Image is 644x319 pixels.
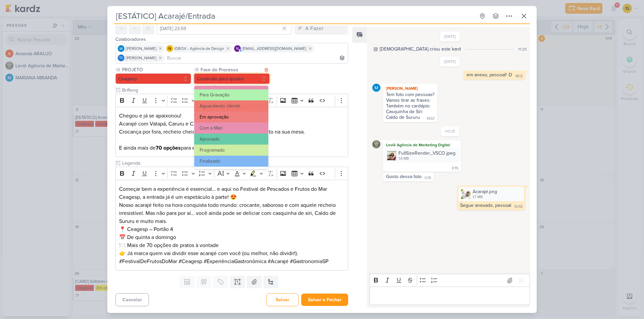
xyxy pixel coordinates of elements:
div: Thais de carvalho [118,55,124,61]
p: Começar bem a experiência é essencial… e aqui no Festival de Pescados e Frutos do Mar Ceagesp, a ... [119,185,344,201]
div: em anexo, pessoal! :D [467,72,512,78]
div: Segue anexado, pessoal [460,203,511,208]
div: mlegnaioli@gmail.com [234,45,241,52]
div: 19:57 [427,116,435,122]
div: Colaboradores [115,36,348,43]
div: Casquinha de Siri [386,109,434,114]
div: [DEMOGRAPHIC_DATA] criou este kard [380,46,461,53]
img: IDBOX - Agência de Design [166,45,173,52]
button: Contéudo para ajustes [194,73,270,84]
p: Chegou e já se apaixonou! Acarajé com Vatapá, Caruru e Camarão Crocança por fora, recheio cheio d... [119,112,344,136]
span: [PERSON_NAME] [126,55,156,61]
input: Texto sem título [121,87,348,94]
div: Editor editing area: main [115,107,348,157]
div: 0:15 [452,166,458,171]
p: E ainda mais de para encher os olhos e o paladar. [119,136,344,152]
button: Programado [194,145,268,156]
button: Finalizado [194,156,268,167]
img: 8riTggiUWVb1k2v8S35q82vIFVIsidkEjAXXLiDM.jpg [387,151,396,160]
div: Também no cardápio: [386,103,434,109]
div: Editor toolbar [115,167,348,180]
button: Aguardando cliente [194,100,268,111]
p: #FestivalDeFrutosDoMar #Ceagesp #ExperiênciaGastronômica #Acarajé #GastronomiaSP [119,257,344,265]
div: Acarajé.png [459,187,524,201]
img: MARIANA MIRANDA [372,84,380,92]
p: 👉 Já marca quem vai dividir esse acarajé com você (ou melhor, não dividir!). [119,249,344,257]
p: Td [119,57,123,60]
div: 10:55 [514,204,523,210]
label: PROJETO [121,66,191,73]
button: A Fazer [294,22,348,34]
button: Salvar [266,293,299,306]
input: Texto sem título [121,160,348,167]
div: 1.7 MB [473,194,497,200]
button: Ceagesp [115,73,191,84]
strong: 70 opções [156,145,181,151]
button: Com a Mari [194,123,268,134]
div: FullSizeRender_VSCO.jpeg [398,150,455,157]
button: Salvar e Fechar [301,294,348,306]
div: 18:12 [515,74,523,79]
div: Caldo de Sururu [386,114,420,120]
div: Editor editing area: main [370,287,530,305]
img: Leviê Agência de Marketing Digital [372,140,380,148]
div: Acarajé.png [473,188,497,195]
img: MARIANA MIRANDA [118,45,124,52]
div: Leviê Agência de Marketing Digital [384,142,460,148]
div: Editor toolbar [370,274,530,287]
img: SHYjLCTqk8jx7JCTOym74vdfgc2ZSUhIhFSX1m4N.png [461,189,471,199]
span: IDBOX - Agência de Design [174,46,224,52]
div: 0:15 [425,175,431,181]
input: Kard Sem Título [114,10,475,22]
label: Fase do Processo [200,66,262,73]
div: Gosto dessa foto [386,174,422,179]
span: [EMAIL_ADDRESS][DOMAIN_NAME] [242,46,306,52]
button: Para Gravação [194,89,268,100]
div: Tem foto com pessoas? [386,92,434,97]
div: A Fazer [305,24,323,32]
div: Vamos tirar as frases: [386,97,434,103]
div: 1.6 MB [398,156,455,161]
input: Select a date [157,22,292,34]
div: 11:20 [518,46,527,52]
button: Cancelar [115,293,149,306]
div: Editor editing area: main [115,180,348,270]
button: Aprovado [194,134,268,145]
button: Em aprovação [194,111,268,123]
p: m [236,47,239,51]
div: [PERSON_NAME] [384,85,436,92]
input: Buscar [166,54,346,62]
p: 📍 Ceagesp – Portão 4 📅 De quinta a domingo 🍽️ Mais de 70 opções de pratos à vontade [119,225,344,249]
span: [PERSON_NAME] [126,46,156,52]
p: Nosso acarajé feito na hora conquista todo mundo: crocante, saboroso e com aquele recheio irresis... [119,201,344,225]
div: FullSizeRender_VSCO.jpeg [384,148,460,163]
div: Editor toolbar [115,94,348,107]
